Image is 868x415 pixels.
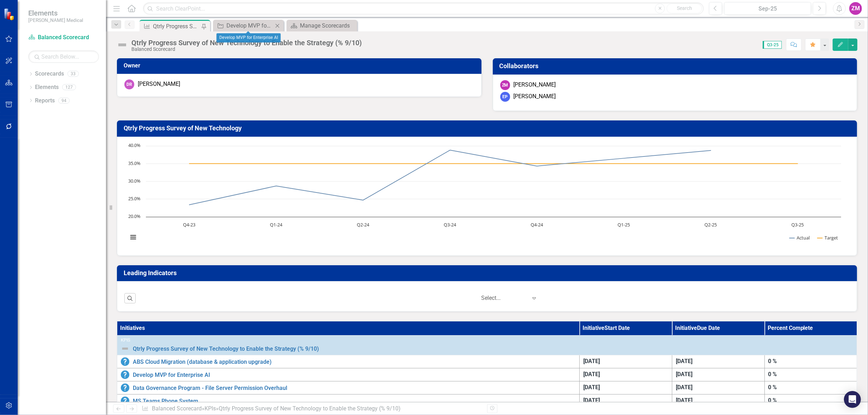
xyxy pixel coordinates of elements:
a: Balanced Scorecard [28,34,99,42]
a: ABS Cloud Migration (database & application upgrade) [133,359,576,365]
td: Double-Click to Edit [672,368,764,381]
td: Double-Click to Edit [580,355,672,368]
a: MS Teams Phone System [133,398,576,404]
button: Search [667,4,702,13]
div: KPIs [121,338,853,343]
div: Qtrly Progress Survey of New Technology to Enable the Strategy (% 9/10) [219,405,401,412]
td: Double-Click to Edit [764,381,857,395]
td: Double-Click to Edit Right Click for Context Menu [117,381,580,395]
div: Develop MVP for Enterprise AI [217,34,281,43]
text: 20.0% [128,213,141,219]
button: Show Actual [790,235,810,241]
div: 0 % [768,384,853,392]
div: 33 [67,71,79,77]
div: [PERSON_NAME] [138,80,180,88]
span: [DATE] [583,371,600,378]
div: 0 % [768,397,853,405]
div: EP [500,92,510,102]
td: Double-Click to Edit [764,355,857,368]
text: Q2-25 [705,221,717,228]
td: Double-Click to Edit Right Click for Context Menu [117,336,857,355]
div: [PERSON_NAME] [514,93,556,101]
img: No Information [121,384,129,392]
span: [DATE] [676,384,692,391]
div: ZM [500,80,510,90]
a: Data Governance Program - File Server Permission Overhaul [133,385,576,391]
text: Q4-23 [183,221,196,228]
div: 0 % [768,370,853,379]
td: Double-Click to Edit Right Click for Context Menu [117,395,580,408]
td: Double-Click to Edit [764,368,857,381]
svg: Interactive chart [124,142,845,248]
a: Balanced Scorecard [152,405,202,412]
div: Manage Scorecards [300,21,355,30]
span: [DATE] [676,358,692,364]
td: Double-Click to Edit [580,368,672,381]
a: Elements [35,83,59,91]
text: Q1-24 [270,221,283,228]
span: [DATE] [676,371,692,378]
a: Manage Scorecards [288,21,355,30]
h3: Qtrly Progress Survey of New Technology [124,125,853,132]
td: Double-Click to Edit [580,381,672,395]
div: 127 [62,84,76,90]
div: DR [124,79,134,89]
td: Double-Click to Edit [672,381,764,395]
img: Not Defined [121,344,129,353]
div: » » [142,405,482,413]
div: Qtrly Progress Survey of New Technology to Enable the Strategy (% 9/10) [153,22,200,31]
button: Sep-25 [724,2,811,15]
text: 40.0% [128,142,141,148]
h3: Owner [124,63,477,69]
h3: Collaborators [500,63,853,70]
td: Double-Click to Edit [672,355,764,368]
img: No Information [121,357,129,366]
span: Elements [28,9,83,17]
a: Reports [35,97,55,105]
div: Open Intercom Messenger [844,391,861,408]
img: No Information [121,370,129,379]
text: 30.0% [128,178,141,184]
text: Q1-25 [618,221,630,228]
td: Double-Click to Edit [580,395,672,408]
text: Q4-24 [531,221,544,228]
g: Target, line 2 of 2 with 8 data points. [188,162,799,165]
span: [DATE] [583,384,600,391]
td: Double-Click to Edit [672,395,764,408]
text: Q3-24 [444,221,457,228]
div: Sep-25 [727,5,809,13]
div: Develop MVP for Enterprise AI [226,21,273,30]
img: No Information [121,397,129,405]
small: [PERSON_NAME] Medical [28,17,83,23]
button: Show Target [817,235,838,241]
a: Scorecards [35,70,64,78]
a: Develop MVP for Enterprise AI [133,372,576,378]
button: ZM [849,2,862,15]
td: Double-Click to Edit Right Click for Context Menu [117,368,580,381]
span: [DATE] [676,397,692,404]
img: ClearPoint Strategy [3,7,16,21]
span: Search [677,5,692,11]
text: Q3-25 [792,221,804,228]
div: [PERSON_NAME] [514,81,556,89]
input: Search Below... [28,51,99,63]
a: KPIs [205,405,216,412]
span: [DATE] [583,397,600,404]
text: 35.0% [128,160,141,166]
span: Q3-25 [763,41,782,49]
a: Develop MVP for Enterprise AI [215,21,273,30]
span: [DATE] [583,358,600,364]
h3: Leading Indicators [124,269,853,277]
text: Q2-24 [357,221,370,228]
div: 94 [58,97,70,103]
div: Chart. Highcharts interactive chart. [124,142,850,248]
div: 0 % [768,357,853,366]
a: Qtrly Progress Survey of New Technology to Enable the Strategy (% 9/10) [133,346,853,352]
td: Double-Click to Edit [764,395,857,408]
text: 25.0% [128,195,141,202]
input: Search ClearPoint... [143,2,704,15]
div: Balanced Scorecard [131,47,362,52]
img: Not Defined [117,39,128,51]
td: Double-Click to Edit Right Click for Context Menu [117,355,580,368]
